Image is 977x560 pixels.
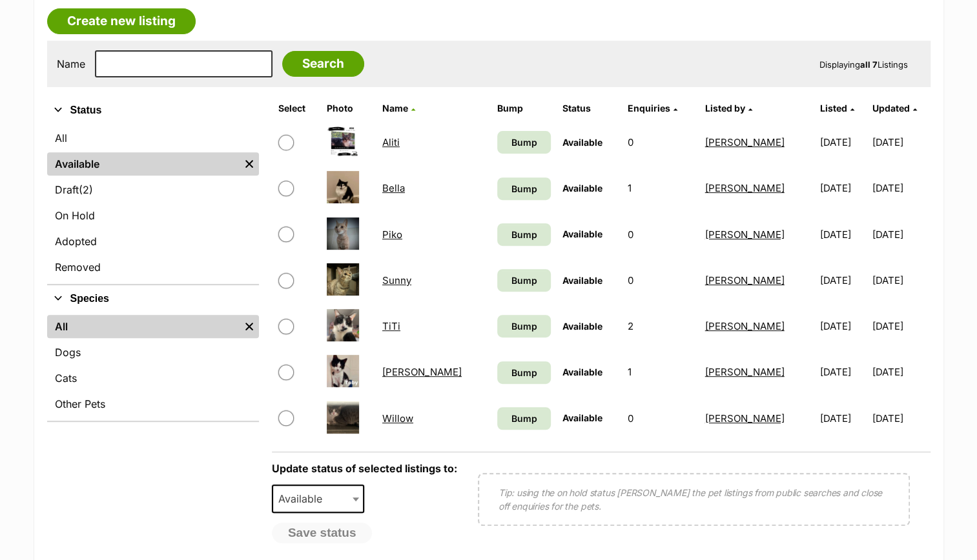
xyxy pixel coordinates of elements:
td: [DATE] [815,350,871,394]
td: 0 [622,120,699,165]
span: Bump [511,319,537,333]
a: Name [382,103,415,114]
a: Updated [872,103,917,114]
a: Remove filter [240,152,259,175]
span: Available [562,321,602,332]
a: Adopted [47,230,259,253]
td: [DATE] [872,212,929,257]
p: Tip: using the on hold status [PERSON_NAME] the pet listings from public searches and close off e... [499,486,889,513]
a: TiTi [382,320,400,332]
span: Bump [511,228,537,241]
td: [DATE] [815,258,871,303]
button: Status [47,102,259,119]
span: Name [382,103,408,114]
td: [DATE] [815,304,871,348]
a: Bump [497,361,551,384]
td: [DATE] [815,120,871,165]
a: Listed by [705,103,752,114]
span: translation missing: en.admin.listings.index.attributes.enquiries [628,103,670,114]
a: Bella [382,182,405,194]
td: 0 [622,396,699,441]
span: Available [273,490,335,508]
a: [PERSON_NAME] [705,274,785,286]
a: All [47,126,259,150]
div: Status [47,124,259,284]
a: Removed [47,255,259,279]
span: Available [562,228,602,239]
a: Willow [382,412,413,425]
span: Available [562,366,602,377]
td: 1 [622,166,699,210]
span: Available [562,275,602,286]
div: Species [47,312,259,421]
a: All [47,315,240,338]
span: Listed by [705,103,745,114]
span: (2) [79,182,93,197]
a: Other Pets [47,392,259,415]
a: Piko [382,228,402,241]
a: Bump [497,223,551,246]
a: Enquiries [628,103,677,114]
a: Cats [47,366,259,390]
td: 2 [622,304,699,348]
a: Remove filter [240,315,259,338]
span: Bump [511,182,537,195]
td: [DATE] [872,304,929,348]
a: Bump [497,177,551,200]
a: On Hold [47,204,259,227]
a: [PERSON_NAME] [382,366,462,378]
span: Bump [511,366,537,379]
a: [PERSON_NAME] [705,182,785,194]
td: [DATE] [815,396,871,441]
td: [DATE] [815,166,871,210]
a: Create new listing [47,8,196,34]
a: Aliti [382,136,400,148]
span: Available [272,485,365,513]
td: [DATE] [872,120,929,165]
a: Sunny [382,274,411,286]
label: Name [57,58,85,70]
a: [PERSON_NAME] [705,320,785,332]
td: [DATE] [872,258,929,303]
td: [DATE] [872,166,929,210]
td: 0 [622,212,699,257]
td: [DATE] [815,212,871,257]
span: Bump [511,135,537,149]
a: [PERSON_NAME] [705,412,785,425]
span: Displaying Listings [819,59,908,70]
span: Available [562,137,602,148]
th: Select [273,98,320,119]
input: Search [282,51,364,77]
button: Save status [272,523,373,543]
a: [PERSON_NAME] [705,366,785,378]
td: [DATE] [872,396,929,441]
a: Dogs [47,341,259,364]
a: Listed [820,103,854,114]
span: Bump [511,412,537,425]
a: Bump [497,407,551,430]
a: Available [47,152,240,175]
span: Bump [511,274,537,287]
td: [DATE] [872,350,929,394]
span: Available [562,183,602,194]
th: Photo [322,98,376,119]
a: [PERSON_NAME] [705,228,785,241]
th: Bump [492,98,556,119]
a: Bump [497,131,551,154]
a: [PERSON_NAME] [705,136,785,148]
a: Bump [497,269,551,292]
a: Draft [47,178,259,201]
a: Bump [497,315,551,337]
span: Updated [872,103,910,114]
button: Species [47,290,259,307]
td: 1 [622,350,699,394]
span: Available [562,412,602,423]
label: Update status of selected listings to: [272,462,457,475]
th: Status [557,98,621,119]
strong: all 7 [860,59,878,70]
span: Listed [820,103,847,114]
td: 0 [622,258,699,303]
